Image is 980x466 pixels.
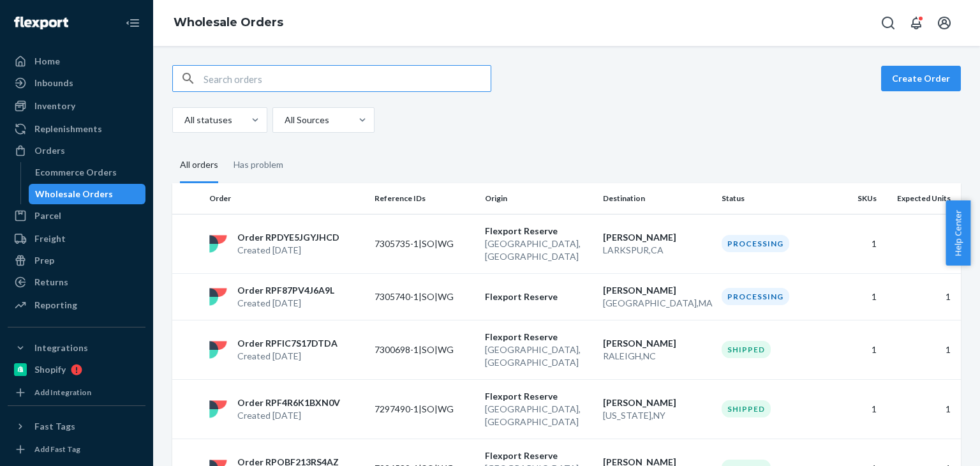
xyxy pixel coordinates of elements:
p: 7305740-1|SO|WG [375,290,475,303]
img: Flexport logo [14,17,68,29]
p: 7300698-1|SO|WG [375,343,475,356]
p: 7305735-1|SO|WG [375,237,475,250]
a: Home [8,51,145,71]
div: Reporting [34,299,77,312]
th: Destination [598,183,716,214]
div: Inventory [34,100,75,112]
div: Parcel [34,209,61,222]
div: Prep [34,254,54,267]
th: Order [204,183,369,214]
p: Flexport Reserve [485,290,593,303]
img: flexport logo [209,400,227,418]
p: [PERSON_NAME] [603,396,711,409]
a: Inventory [8,96,145,116]
p: LARKSPUR , CA [603,244,711,257]
p: Order RPF87PV4J6A9L [237,284,334,297]
a: Returns [8,272,145,292]
div: Inbounds [34,77,73,89]
button: Open notifications [903,10,929,36]
div: Add Fast Tag [34,444,80,455]
a: Add Integration [8,385,145,400]
button: Close Navigation [120,10,145,36]
input: All Sources [283,114,285,126]
p: Order RPF4R6K1BXN0V [237,396,340,409]
p: Flexport Reserve [485,449,593,462]
p: [US_STATE] , NY [603,409,711,422]
td: 1 [827,379,882,439]
p: RALEIGH , NC [603,350,711,363]
td: 1 [882,379,961,439]
td: 1 [882,273,961,320]
div: Processing [722,235,789,252]
td: 1 [882,320,961,379]
p: [GEOGRAPHIC_DATA] , [GEOGRAPHIC_DATA] [485,237,593,263]
th: Origin [480,183,598,214]
p: Flexport Reserve [485,390,593,403]
a: Wholesale Orders [174,15,283,29]
input: All statuses [183,114,184,126]
p: Created [DATE] [237,409,340,422]
img: flexport logo [209,341,227,359]
button: Open account menu [932,10,957,36]
div: Has problem [234,148,283,181]
th: Expected Units [882,183,961,214]
button: Create Order [881,66,961,91]
p: Created [DATE] [237,350,338,363]
ol: breadcrumbs [163,4,293,41]
a: Add Fast Tag [8,442,145,457]
a: Orders [8,140,145,161]
p: [GEOGRAPHIC_DATA] , [GEOGRAPHIC_DATA] [485,343,593,369]
div: Shipped [722,400,771,417]
p: Order RPFIC7S17DTDA [237,337,338,350]
th: Status [716,183,827,214]
div: Ecommerce Orders [35,166,117,179]
td: 1 [827,273,882,320]
p: [GEOGRAPHIC_DATA] , MA [603,297,711,310]
th: Reference IDs [369,183,480,214]
p: Order RPDYE5JGYJHCD [237,231,339,244]
div: Orders [34,144,65,157]
p: 7297490-1|SO|WG [375,403,475,416]
p: [PERSON_NAME] [603,337,711,350]
button: Integrations [8,338,145,358]
a: Wholesale Orders [29,184,146,204]
a: Ecommerce Orders [29,162,146,183]
input: Search orders [204,66,491,91]
p: Created [DATE] [237,244,339,257]
div: Shopify [34,363,66,376]
div: Fast Tags [34,420,75,433]
div: Processing [722,288,789,305]
div: Returns [34,276,68,289]
div: All orders [180,148,218,183]
img: flexport logo [209,235,227,253]
div: Integrations [34,342,88,354]
button: Help Center [946,200,970,266]
p: Flexport Reserve [485,225,593,237]
a: Reporting [8,295,145,315]
div: Add Integration [34,387,91,398]
img: flexport logo [209,288,227,306]
a: Freight [8,229,145,249]
a: Inbounds [8,73,145,93]
td: 1 [827,214,882,273]
p: Flexport Reserve [485,331,593,343]
div: Shipped [722,341,771,358]
div: Freight [34,232,66,245]
a: Shopify [8,359,145,380]
td: 1 [882,214,961,273]
p: [GEOGRAPHIC_DATA] , [GEOGRAPHIC_DATA] [485,403,593,428]
p: [PERSON_NAME] [603,231,711,244]
div: Home [34,55,60,68]
div: Replenishments [34,123,102,135]
a: Prep [8,250,145,271]
th: SKUs [827,183,882,214]
button: Open Search Box [875,10,901,36]
button: Fast Tags [8,416,145,437]
td: 1 [827,320,882,379]
div: Wholesale Orders [35,188,113,200]
a: Parcel [8,206,145,226]
p: [PERSON_NAME] [603,284,711,297]
a: Replenishments [8,119,145,139]
p: Created [DATE] [237,297,334,310]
